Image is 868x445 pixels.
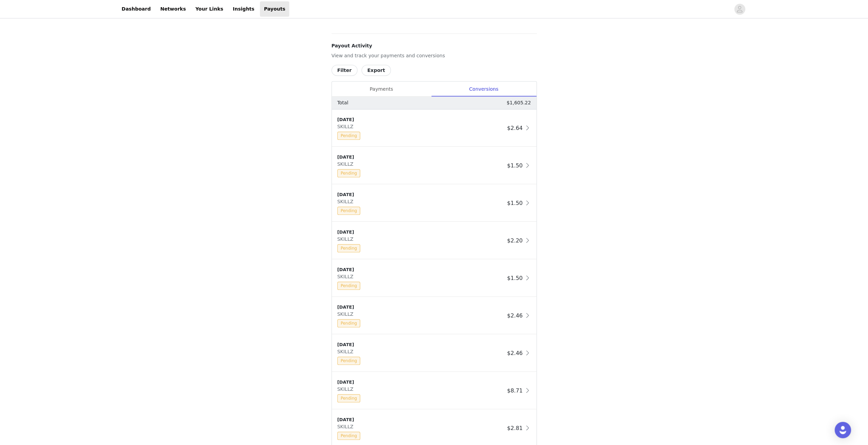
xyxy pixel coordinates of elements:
span: $1.50 [507,275,523,281]
span: $2.81 [507,425,523,431]
a: Payouts [260,1,290,17]
p: View and track your payments and conversions [332,52,537,59]
button: Filter [332,65,357,76]
span: Pending [337,394,361,402]
a: Insights [229,1,258,17]
div: clickable-list-item [332,372,536,410]
div: clickable-list-item [332,184,536,222]
div: [DATE] [337,416,504,423]
a: Networks [156,1,190,17]
span: $2.46 [507,350,523,356]
div: [DATE] [337,191,504,198]
div: Conversions [431,81,536,97]
span: Pending [337,282,361,290]
span: $8.71 [507,387,523,394]
span: $2.64 [507,125,523,131]
a: Your Links [191,1,227,17]
span: SKILLZ [337,236,356,242]
div: [DATE] [337,116,504,123]
span: Pending [337,357,361,365]
div: [DATE] [337,379,504,386]
span: Pending [337,432,361,440]
div: [DATE] [337,304,504,311]
div: clickable-list-item [332,335,536,372]
span: Pending [337,319,361,327]
div: clickable-list-item [332,109,536,147]
span: SKILLZ [337,161,356,167]
a: Dashboard [118,1,155,17]
span: Pending [337,132,361,140]
span: SKILLZ [337,311,356,317]
h4: Payout Activity [332,42,537,49]
div: clickable-list-item [332,297,536,335]
span: SKILLZ [337,424,356,429]
div: Payments [332,81,431,97]
div: clickable-list-item [332,222,536,259]
span: SKILLZ [337,124,356,129]
span: Pending [337,207,361,215]
span: Pending [337,169,361,177]
span: SKILLZ [337,199,356,204]
div: Open Intercom Messenger [835,422,851,438]
span: Pending [337,244,361,252]
span: $2.20 [507,237,523,244]
span: $1.50 [507,200,523,206]
p: Total [337,99,349,106]
span: SKILLZ [337,349,356,354]
span: SKILLZ [337,274,356,279]
span: $1.50 [507,162,523,169]
span: SKILLZ [337,386,356,392]
p: $1,605.22 [506,99,531,106]
div: [DATE] [337,229,504,236]
span: $2.46 [507,312,523,319]
div: [DATE] [337,341,504,348]
div: [DATE] [337,266,504,273]
div: clickable-list-item [332,147,536,184]
div: [DATE] [337,154,504,161]
div: avatar [736,4,743,15]
button: Export [362,65,391,76]
div: clickable-list-item [332,259,536,297]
